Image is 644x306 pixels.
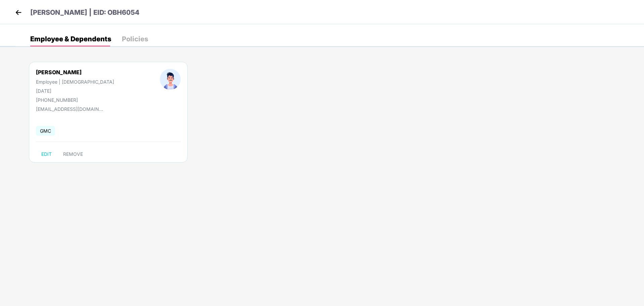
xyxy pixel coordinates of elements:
[122,36,148,42] div: Policies
[36,69,114,76] div: [PERSON_NAME]
[36,106,103,112] div: [EMAIL_ADDRESS][DOMAIN_NAME]
[63,151,83,157] span: REMOVE
[41,151,52,157] span: EDIT
[160,69,181,90] img: profileImage
[13,7,24,17] img: back
[36,126,55,136] span: GMC
[36,97,114,103] div: [PHONE_NUMBER]
[58,149,88,160] button: REMOVE
[30,36,111,42] div: Employee & Dependents
[30,7,139,18] p: [PERSON_NAME] | EID: OBH6054
[36,79,114,85] div: Employee | [DEMOGRAPHIC_DATA]
[36,88,114,94] div: [DATE]
[36,149,57,160] button: EDIT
